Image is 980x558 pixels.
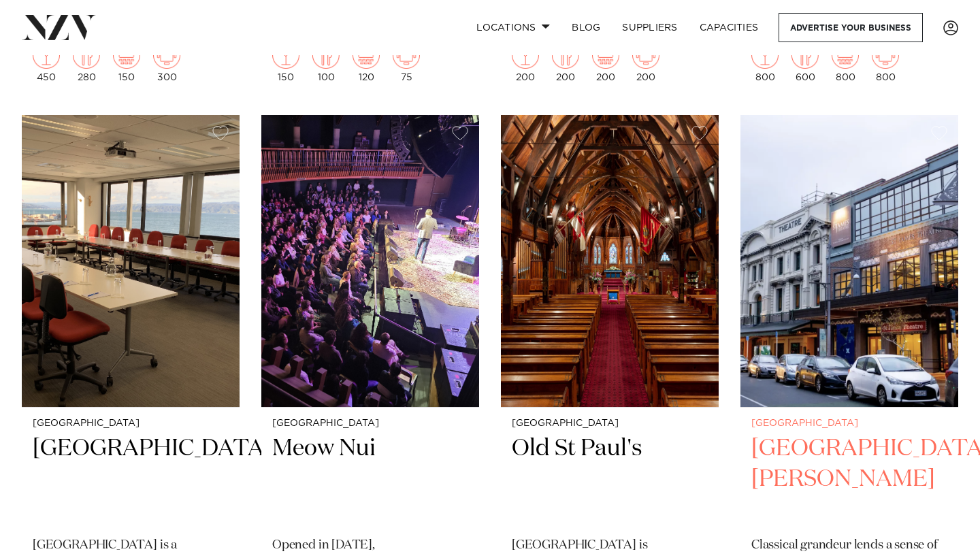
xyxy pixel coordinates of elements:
[689,13,770,42] a: Capacities
[611,13,688,42] a: SUPPLIERS
[791,42,819,69] img: dining.png
[353,42,380,69] img: theatre.png
[552,42,579,82] div: 200
[393,42,420,82] div: 75
[592,42,619,69] img: theatre.png
[465,13,561,42] a: Locations
[512,433,708,525] h2: Old St Paul's
[73,42,100,69] img: dining.png
[113,42,140,82] div: 150
[272,42,299,69] img: cocktail.png
[832,42,859,69] img: theatre.png
[33,419,229,429] small: [GEOGRAPHIC_DATA]
[632,42,659,82] div: 200
[791,42,819,82] div: 600
[33,42,60,82] div: 450
[751,42,779,82] div: 800
[632,42,659,69] img: meeting.png
[512,42,539,69] img: cocktail.png
[393,42,420,69] img: meeting.png
[33,433,229,525] h2: [GEOGRAPHIC_DATA]
[153,42,180,82] div: 300
[73,42,100,82] div: 280
[872,42,899,82] div: 800
[272,42,299,82] div: 150
[312,42,340,69] img: dining.png
[512,42,539,82] div: 200
[561,13,611,42] a: BLOG
[779,13,923,42] a: Advertise your business
[153,42,180,69] img: meeting.png
[751,433,947,525] h2: [GEOGRAPHIC_DATA][PERSON_NAME]
[22,15,96,39] img: nzv-logo.png
[113,42,140,69] img: theatre.png
[751,42,779,69] img: cocktail.png
[33,42,60,69] img: cocktail.png
[552,42,579,69] img: dining.png
[751,419,947,429] small: [GEOGRAPHIC_DATA]
[272,433,468,525] h2: Meow Nui
[832,42,859,82] div: 800
[312,42,340,82] div: 100
[872,42,899,69] img: meeting.png
[272,419,468,429] small: [GEOGRAPHIC_DATA]
[592,42,619,82] div: 200
[512,419,708,429] small: [GEOGRAPHIC_DATA]
[353,42,380,82] div: 120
